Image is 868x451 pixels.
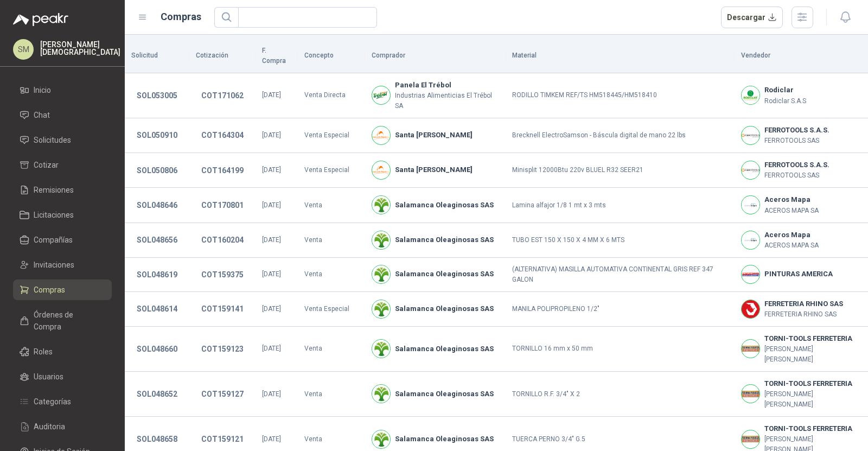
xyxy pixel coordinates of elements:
td: Venta [298,188,365,223]
b: Aceros Mapa [764,194,819,205]
b: Aceros Mapa [764,230,819,240]
span: [DATE] [262,91,281,99]
button: COT159121 [196,429,249,449]
b: TORNI-TOOLS FERRETERIA [764,333,861,344]
td: TUBO EST 150 X 150 X 4 MM X 6 MTS [506,223,735,258]
b: Santa [PERSON_NAME] [395,164,473,175]
button: COT159141 [196,299,249,319]
img: Company Logo [372,430,390,448]
span: Roles [34,346,53,358]
td: Venta Especial [298,153,365,188]
span: Compañías [34,234,73,246]
button: COT171062 [196,86,249,105]
img: Company Logo [372,231,390,249]
th: Vendedor [735,39,868,73]
button: SOL050910 [131,125,183,145]
p: ACEROS MAPA SA [764,206,819,216]
td: Venta [298,258,365,292]
td: MANILA POLIPROPILENO 1/2" [506,292,735,327]
td: Venta [298,327,365,372]
span: Chat [34,109,50,121]
a: Inicio [13,80,112,100]
td: Venta [298,372,365,417]
p: ACEROS MAPA SA [764,240,819,251]
b: Salamanca Oleaginosas SAS [395,303,494,314]
span: Categorías [34,396,71,408]
button: SOL048656 [131,230,183,250]
span: [DATE] [262,166,281,174]
button: SOL048614 [131,299,183,319]
img: Company Logo [372,300,390,318]
td: Minisplit 12000Btu 220v BLUEL R32 SEER21 [506,153,735,188]
h1: Compras [161,9,201,24]
p: [PERSON_NAME] [DEMOGRAPHIC_DATA] [40,41,120,56]
button: COT164304 [196,125,249,145]
img: Company Logo [742,126,759,144]
button: COT164199 [196,161,249,180]
img: Company Logo [372,265,390,283]
p: FERROTOOLS SAS [764,170,829,181]
a: Solicitudes [13,130,112,150]
img: Company Logo [742,86,759,104]
span: [DATE] [262,390,281,398]
a: Auditoria [13,416,112,437]
img: Company Logo [372,340,390,358]
img: Company Logo [742,385,759,403]
span: [DATE] [262,435,281,443]
a: Roles [13,341,112,362]
p: [PERSON_NAME] [PERSON_NAME] [764,344,861,365]
span: [DATE] [262,345,281,352]
button: SOL048652 [131,384,183,404]
button: SOL048660 [131,339,183,359]
span: Remisiones [34,184,74,196]
span: [DATE] [262,131,281,139]
p: FERROTOOLS SAS [764,136,829,146]
b: Salamanca Oleaginosas SAS [395,234,494,245]
p: Rodiclar S.A.S [764,96,806,106]
img: Company Logo [742,430,759,448]
b: TORNI-TOOLS FERRETERIA [764,423,861,434]
button: SOL050806 [131,161,183,180]
button: COT160204 [196,230,249,250]
th: Comprador [365,39,506,73]
a: Categorías [13,391,112,412]
td: (ALTERNATIVA) MASILLA AUTOMATIVA CONTINENTAL GRIS REF 347 GALON [506,258,735,292]
img: Company Logo [372,86,390,104]
span: [DATE] [262,305,281,313]
a: Cotizar [13,155,112,175]
b: Salamanca Oleaginosas SAS [395,200,494,211]
a: Licitaciones [13,205,112,225]
td: TORNILLO 16 mm x 50 mm [506,327,735,372]
b: FERROTOOLS S.A.S. [764,160,829,170]
img: Company Logo [372,126,390,144]
a: Usuarios [13,366,112,387]
img: Company Logo [742,265,759,283]
span: [DATE] [262,236,281,244]
img: Company Logo [372,196,390,214]
img: Company Logo [372,385,390,403]
p: [PERSON_NAME] [PERSON_NAME] [764,389,861,410]
span: Compras [34,284,65,296]
a: Compañías [13,230,112,250]
img: Company Logo [742,340,759,358]
td: RODILLO TIMKEM REF/TS HM518445/HM518410 [506,73,735,118]
span: Órdenes de Compra [34,309,101,333]
a: Remisiones [13,180,112,200]
th: Material [506,39,735,73]
button: COT159375 [196,265,249,284]
b: Santa [PERSON_NAME] [395,130,473,141]
b: Salamanca Oleaginosas SAS [395,434,494,444]
button: SOL048658 [131,429,183,449]
span: Usuarios [34,371,63,383]
td: Lamina alfajor 1/8 1 mt x 3 mts [506,188,735,223]
a: Compras [13,280,112,300]
b: TORNI-TOOLS FERRETERIA [764,378,861,389]
td: TORNILLO R.F. 3/4" X 2 [506,372,735,417]
img: Company Logo [742,161,759,179]
th: F. Compra [256,39,298,73]
b: PINTURAS AMERICA [764,269,833,280]
button: SOL048646 [131,195,183,215]
td: Venta [298,223,365,258]
button: SOL053005 [131,86,183,105]
b: Salamanca Oleaginosas SAS [395,269,494,280]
